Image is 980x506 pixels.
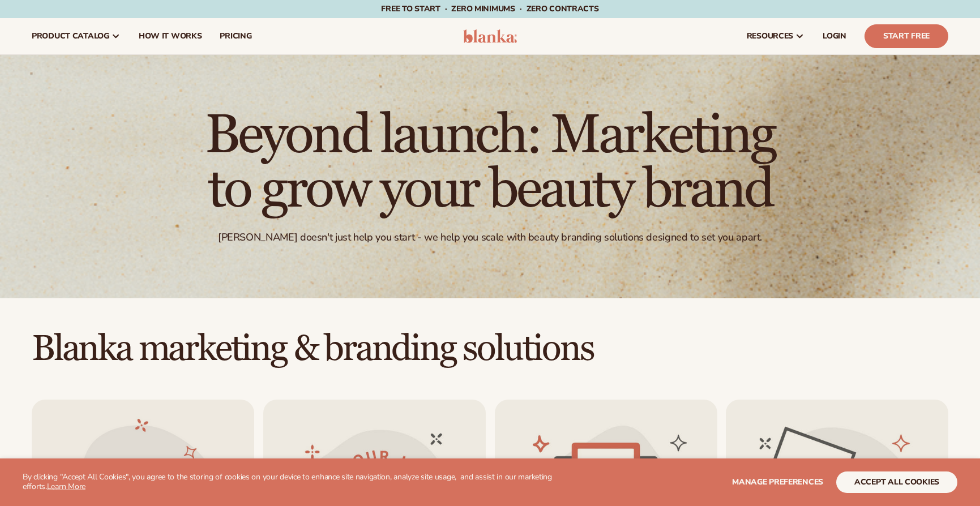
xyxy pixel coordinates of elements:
[381,3,598,14] span: Free to start · ZERO minimums · ZERO contracts
[747,32,793,41] span: resources
[139,32,202,41] span: How It Works
[23,18,130,54] a: product catalog
[218,231,762,244] div: [PERSON_NAME] doesn't just help you start - we help you scale with beauty branding solutions desi...
[814,18,855,54] a: LOGIN
[220,32,251,41] span: pricing
[836,471,957,493] button: accept all cookies
[823,32,846,41] span: LOGIN
[738,18,814,54] a: resources
[47,481,85,492] a: Learn More
[732,477,823,487] span: Manage preferences
[732,471,823,493] button: Manage preferences
[211,18,260,54] a: pricing
[130,18,211,54] a: How It Works
[23,473,582,492] p: By clicking "Accept All Cookies", you agree to the storing of cookies on your device to enhance s...
[865,24,948,48] a: Start Free
[179,109,802,217] h1: Beyond launch: Marketing to grow your beauty brand
[463,29,517,43] img: logo
[32,32,109,41] span: product catalog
